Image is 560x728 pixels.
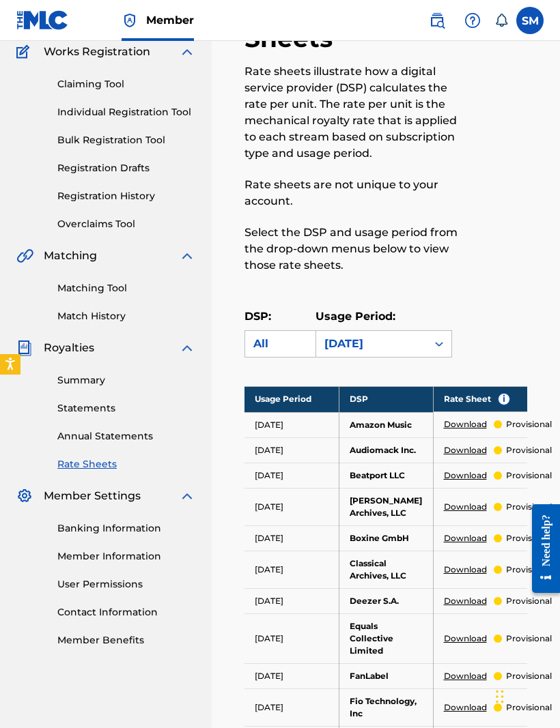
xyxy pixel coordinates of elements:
a: Statements [57,401,195,416]
td: Audiomack Inc. [339,437,433,463]
span: Works Registration [44,44,150,60]
a: Download [444,444,487,456]
a: Download [444,564,487,576]
td: [PERSON_NAME] Archives, LLC [339,488,433,525]
p: provisional [506,632,552,645]
p: provisional [506,501,552,513]
td: Beatport LLC [339,463,433,488]
img: help [464,12,481,29]
span: Royalties [44,340,94,356]
td: [DATE] [244,551,339,588]
div: Drag [496,676,504,717]
td: Boxine GmbH [339,525,433,551]
img: expand [179,248,195,264]
a: Banking Information [57,521,195,536]
td: Fio Technology, Inc [339,688,433,726]
a: Annual Statements [57,429,195,443]
a: Download [444,501,487,513]
img: expand [179,488,195,504]
a: Matching Tool [57,281,195,295]
img: Member Settings [16,488,33,504]
a: Download [444,418,487,431]
span: Member [146,12,194,28]
a: User Permissions [57,577,195,592]
td: [DATE] [244,437,339,463]
td: Classical Archives, LLC [339,551,433,588]
a: Download [444,632,487,645]
td: [DATE] [244,488,339,525]
td: FanLabel [339,663,433,688]
td: [DATE] [244,463,339,488]
a: Member Information [57,549,195,564]
a: Download [444,670,487,682]
div: [DATE] [324,336,419,352]
td: [DATE] [244,525,339,551]
a: Registration History [57,189,195,203]
label: DSP: [244,310,271,323]
a: Individual Registration Tool [57,105,195,119]
a: Summary [57,373,195,388]
label: Usage Period: [316,310,395,323]
p: provisional [506,564,552,576]
a: Registration Drafts [57,161,195,175]
a: Download [444,532,487,544]
p: Rate sheets illustrate how a digital service provider (DSP) calculates the rate per unit. The rat... [244,63,462,162]
a: Contact Information [57,605,195,620]
td: Amazon Music [339,412,433,437]
img: MLC Logo [16,10,69,30]
th: Usage Period [244,386,339,412]
a: Claiming Tool [57,77,195,91]
img: expand [179,44,195,60]
img: search [429,12,445,29]
img: expand [179,340,195,356]
a: Download [444,595,487,607]
td: [DATE] [244,588,339,613]
img: Royalties [16,340,33,356]
p: Rate sheets are not unique to your account. [244,177,462,209]
a: Rate Sheets [57,457,195,471]
p: provisional [506,418,552,431]
a: Overclaims Tool [57,217,195,231]
p: provisional [506,444,552,456]
iframe: Chat Widget [492,663,560,728]
div: Help [459,7,486,34]
td: [DATE] [244,412,339,437]
th: DSP [339,386,433,412]
a: Download [444,469,487,482]
td: Equals Collective Limited [339,613,433,663]
td: Deezer S.A. [339,588,433,613]
img: Top Rightsholder [122,12,138,29]
td: [DATE] [244,663,339,688]
span: Member Settings [44,488,141,504]
img: Works Registration [16,44,34,60]
a: Public Search [423,7,451,34]
iframe: Resource Center [522,492,560,605]
p: provisional [506,595,552,607]
td: [DATE] [244,613,339,663]
td: [DATE] [244,688,339,726]
a: Download [444,701,487,714]
div: Notifications [494,14,508,27]
a: Bulk Registration Tool [57,133,195,147]
a: Match History [57,309,195,323]
p: provisional [506,532,552,544]
p: provisional [506,469,552,482]
p: Select the DSP and usage period from the drop-down menus below to view those rate sheets. [244,224,462,274]
div: All [253,336,348,352]
a: Member Benefits [57,633,195,647]
th: Rate Sheet [434,386,528,412]
span: Matching [44,248,97,264]
img: Matching [16,248,33,264]
div: User Menu [516,7,544,34]
span: i [499,394,509,405]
